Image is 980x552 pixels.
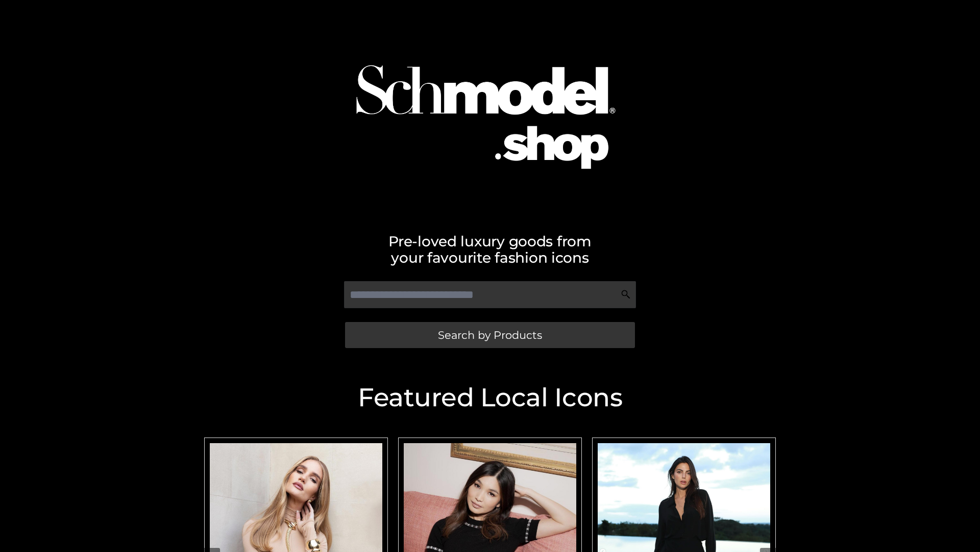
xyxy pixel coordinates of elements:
img: Search Icon [621,289,631,300]
h2: Featured Local Icons​ [199,385,781,410]
a: Search by Products [345,322,635,348]
span: Search by Products [438,330,542,340]
h2: Pre-loved luxury goods from your favourite fashion icons [199,233,781,266]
